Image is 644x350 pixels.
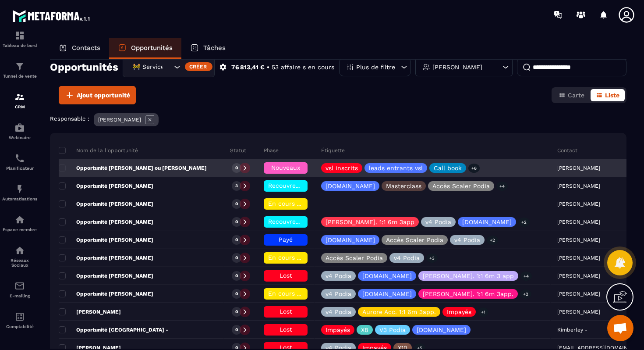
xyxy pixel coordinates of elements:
[14,30,25,41] img: formation
[2,43,37,48] p: Tableau de bord
[59,86,136,104] button: Ajout opportunité
[59,147,138,154] p: Nom de la l'opportunité
[2,166,37,171] p: Planificateur
[12,8,91,24] img: logo
[518,218,530,227] p: +2
[235,219,238,225] p: 0
[432,64,482,70] p: [PERSON_NAME]
[268,200,348,207] span: En cours de régularisation
[553,89,590,101] button: Carte
[326,309,351,315] p: v4 Podia
[379,327,406,333] p: V3 Podia
[326,273,351,279] p: v4 Podia
[235,255,238,261] p: 0
[235,273,238,279] p: 0
[568,92,584,99] span: Carte
[478,307,488,317] p: +1
[50,38,109,59] a: Contacts
[72,44,100,52] p: Contacts
[279,236,293,243] span: Payé
[447,309,471,315] p: Impayés
[14,122,25,133] img: automations
[496,182,508,191] p: +4
[264,147,279,154] p: Phase
[434,165,462,171] p: Call book
[326,183,375,189] p: [DOMAIN_NAME]
[2,258,37,268] p: Réseaux Sociaux
[394,255,420,261] p: v4 Podia
[2,104,37,109] p: CRM
[268,290,348,297] span: En cours de régularisation
[520,289,531,299] p: +2
[362,291,412,297] p: [DOMAIN_NAME]
[362,309,436,315] p: Aurore Acc. 1:1 6m 3app.
[426,254,438,263] p: +3
[591,89,625,101] button: Liste
[98,117,141,123] p: [PERSON_NAME]
[2,227,37,232] p: Espace membre
[326,219,414,225] p: [PERSON_NAME]. 1:1 6m 3app
[59,182,153,189] p: Opportunité [PERSON_NAME]
[163,62,172,72] input: Search for option
[386,237,443,243] p: Accès Scaler Podia
[59,290,153,297] p: Opportunité [PERSON_NAME]
[326,165,358,171] p: vsl inscrits
[280,272,292,279] span: Lost
[2,274,37,305] a: emailemailE-mailing
[14,214,25,225] img: automations
[268,254,348,261] span: En cours de régularisation
[235,165,238,171] p: 0
[185,62,212,71] div: Créer
[326,237,375,243] p: [DOMAIN_NAME]
[14,153,25,164] img: scheduler
[520,271,532,281] p: +4
[59,218,153,225] p: Opportunité [PERSON_NAME]
[423,291,513,297] p: [PERSON_NAME]. 1:1 6m 3app.
[369,165,423,171] p: leads entrants vsl
[2,305,37,336] a: accountantaccountantComptabilité
[2,324,37,329] p: Comptabilité
[14,311,25,322] img: accountant
[432,183,490,189] p: Accès Scaler Podia
[321,147,345,154] p: Étiquette
[326,255,383,261] p: Accès Scaler Podia
[77,91,130,100] span: Ajout opportunité
[50,115,89,122] p: Responsable :
[235,309,238,315] p: 0
[2,74,37,79] p: Tunnel de vente
[235,201,238,207] p: 0
[14,245,25,256] img: social-network
[181,38,234,59] a: Tâches
[59,200,153,207] p: Opportunité [PERSON_NAME]
[14,61,25,71] img: formation
[2,196,37,201] p: Automatisations
[230,147,246,154] p: Statut
[14,281,25,291] img: email
[59,326,168,333] p: Opportunité [GEOGRAPHIC_DATA] -
[14,92,25,102] img: formation
[2,135,37,140] p: Webinaire
[468,164,480,173] p: +6
[123,57,215,77] div: Search for option
[2,85,37,116] a: formationformationCRM
[59,164,207,171] p: Opportunité [PERSON_NAME] ou [PERSON_NAME]
[235,183,238,189] p: 3
[362,273,412,279] p: [DOMAIN_NAME]
[268,182,311,189] span: Recouvrement
[2,146,37,177] a: schedulerschedulerPlanificateur
[361,327,368,333] p: X8
[487,236,498,245] p: +2
[272,63,334,71] p: 53 affaire s en cours
[386,183,421,189] p: Masterclass
[417,327,466,333] p: [DOMAIN_NAME]
[326,327,350,333] p: Impayés
[235,327,238,333] p: 0
[231,63,265,71] p: 76 813,41 €
[326,291,351,297] p: v4 Podia
[267,63,269,71] p: •
[425,219,451,225] p: v4 Podia
[109,38,181,59] a: Opportunités
[50,58,118,76] h2: Opportunités
[454,237,480,243] p: v4 Podia
[2,24,37,54] a: formationformationTableau de bord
